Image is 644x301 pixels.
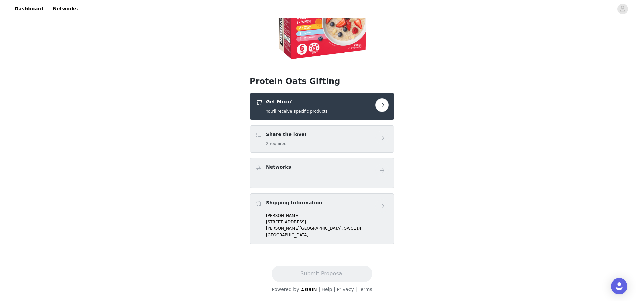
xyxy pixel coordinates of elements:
[322,287,332,292] a: Help
[266,226,343,231] span: [PERSON_NAME][GEOGRAPHIC_DATA],
[266,108,328,114] h5: You'll receive specific products
[319,287,320,292] span: |
[266,219,389,225] p: [STREET_ADDRESS]
[250,158,394,188] div: Networks
[266,98,328,105] h4: Get Mixin'
[266,232,389,238] p: [GEOGRAPHIC_DATA]
[49,1,82,16] a: Networks
[611,278,627,294] div: Open Intercom Messenger
[266,164,291,171] h4: Networks
[250,125,394,153] div: Share the love!
[266,199,322,206] h4: Shipping Information
[266,131,307,138] h4: Share the love!
[250,75,394,87] h1: Protein Oats Gifting
[266,213,389,219] p: [PERSON_NAME]
[250,193,394,244] div: Shipping Information
[619,4,626,14] div: avatar
[272,287,299,292] span: Powered by
[337,287,354,292] a: Privacy
[266,141,307,147] h5: 2 required
[355,287,357,292] span: |
[272,266,372,282] button: Submit Proposal
[301,287,317,292] img: logo
[11,1,47,16] a: Dashboard
[344,226,350,231] span: SA
[334,287,335,292] span: |
[358,287,372,292] a: Terms
[250,93,394,120] div: Get Mixin'
[351,226,361,231] span: 5114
